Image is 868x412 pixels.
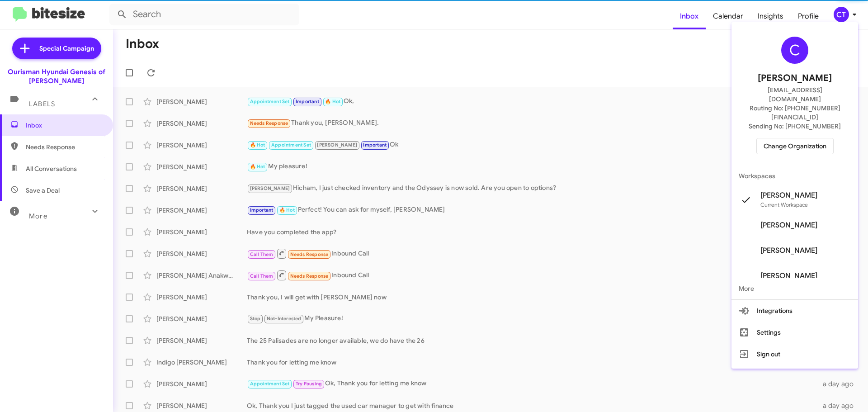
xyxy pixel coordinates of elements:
span: [PERSON_NAME] [760,191,817,200]
span: [PERSON_NAME] [758,71,832,85]
button: Sign out [731,343,858,365]
span: [PERSON_NAME] [760,221,817,230]
button: Integrations [731,300,858,322]
span: Current Workspace [760,201,808,208]
span: Sending No: [PHONE_NUMBER] [749,122,841,131]
button: Change Organization [756,138,834,154]
span: [EMAIL_ADDRESS][DOMAIN_NAME] [742,85,847,104]
button: Settings [731,322,858,343]
span: [PERSON_NAME] [760,271,817,280]
div: C [781,37,808,64]
span: Change Organization [764,138,826,154]
span: More [731,278,858,299]
span: Routing No: [PHONE_NUMBER][FINANCIAL_ID] [742,104,847,122]
span: [PERSON_NAME] [760,246,817,255]
span: Workspaces [731,165,858,187]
